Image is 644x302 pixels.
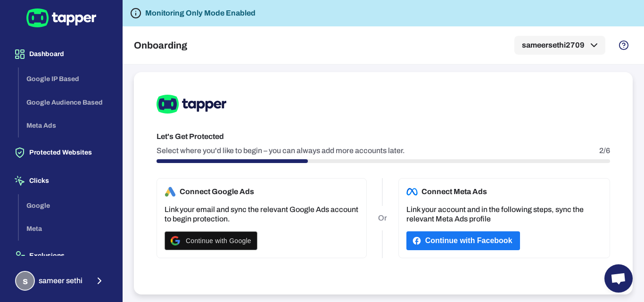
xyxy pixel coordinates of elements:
h6: Connect Google Ads [165,186,254,197]
button: Continue with Facebook [406,231,520,250]
h6: Let's Get Protected [157,131,610,142]
button: ssameer sethi [8,267,115,294]
p: Or [378,206,387,230]
svg: Tapper is not blocking any fraudulent activity for this domain [130,8,141,19]
button: Clicks [8,168,115,194]
button: Protected Websites [8,139,115,166]
span: sameer sethi [39,276,83,286]
span: Continue with Google [186,237,251,245]
button: Continue with Google [165,231,257,250]
a: Dashboard [8,49,115,57]
p: Select where you'd like to begin – you can always add more accounts later. [157,146,405,155]
button: sameersethi2709 [514,36,605,55]
h6: Monitoring Only Mode Enabled [145,8,256,19]
p: Link your email and sync the relevant Google Ads account to begin protection. [165,205,359,224]
button: Exclusions [8,243,115,269]
div: Open chat [604,264,633,293]
button: Dashboard [8,41,115,67]
h6: Connect Meta Ads [406,186,487,197]
a: Clicks [8,176,115,184]
a: Protected Websites [8,148,115,156]
h5: Onboarding [134,40,187,51]
p: Link your account and in the following steps, sync the relevant Meta Ads profile [406,205,602,224]
a: Exclusions [8,251,115,259]
p: 2/6 [599,146,610,155]
div: s [15,271,35,291]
